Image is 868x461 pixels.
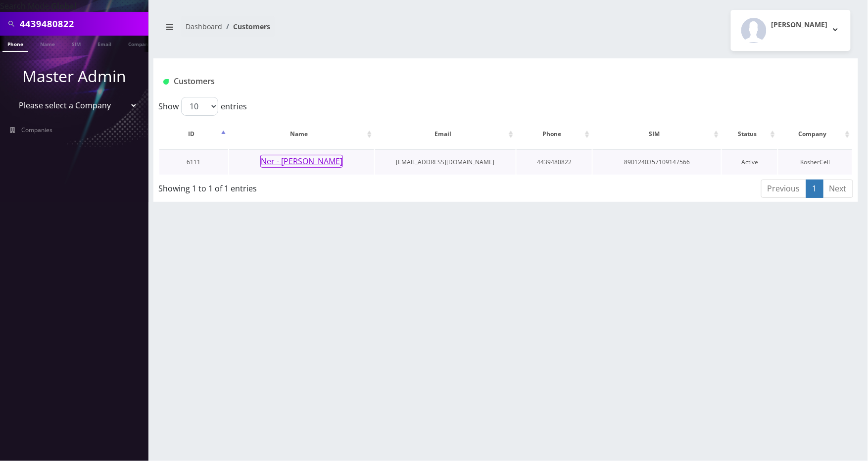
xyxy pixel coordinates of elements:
[159,149,228,175] td: 6111
[260,155,343,168] button: Ner - [PERSON_NAME]
[229,120,375,148] th: Name: activate to sort column ascending
[163,77,731,86] h1: Customers
[593,149,721,175] td: 8901240357109147566
[20,14,146,33] input: Search All Companies
[161,16,498,45] nav: breadcrumb
[593,120,721,148] th: SIM: activate to sort column ascending
[158,97,247,116] label: Show entries
[722,149,777,175] td: Active
[731,10,851,51] button: [PERSON_NAME]
[186,22,222,31] a: Dashboard
[375,120,516,148] th: Email: activate to sort column ascending
[772,21,828,29] h2: [PERSON_NAME]
[159,120,228,148] th: ID: activate to sort column descending
[67,36,86,51] a: SIM
[375,149,516,175] td: [EMAIL_ADDRESS][DOMAIN_NAME]
[181,97,218,116] select: Showentries
[22,126,53,134] span: Companies
[93,36,116,51] a: Email
[2,36,28,52] a: Phone
[35,36,60,51] a: Name
[51,0,77,11] strong: Global
[158,179,440,194] div: Showing 1 to 1 of 1 entries
[761,180,807,198] a: Previous
[222,21,270,32] li: Customers
[517,120,592,148] th: Phone: activate to sort column ascending
[823,180,853,198] a: Next
[722,120,777,148] th: Status: activate to sort column ascending
[806,180,823,198] a: 1
[778,120,852,148] th: Company: activate to sort column ascending
[123,36,156,51] a: Company
[517,149,592,175] td: 4439480822
[778,149,852,175] td: KosherCell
